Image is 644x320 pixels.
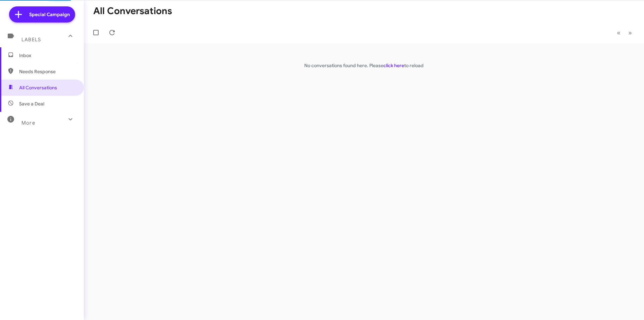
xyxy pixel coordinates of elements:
[19,52,76,59] span: Inbox
[84,62,644,69] p: No conversations found here. Please to reload
[19,68,76,75] span: Needs Response
[613,26,636,40] nav: Page navigation example
[21,37,41,43] span: Labels
[9,6,75,22] a: Special Campaign
[21,120,35,126] span: More
[19,84,57,91] span: All Conversations
[628,29,632,37] span: »
[19,100,44,107] span: Save a Deal
[383,62,404,68] a: click here
[93,6,172,16] h1: All Conversations
[29,11,70,18] span: Special Campaign
[624,26,636,40] button: Next
[617,29,621,37] span: «
[613,26,625,40] button: Previous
